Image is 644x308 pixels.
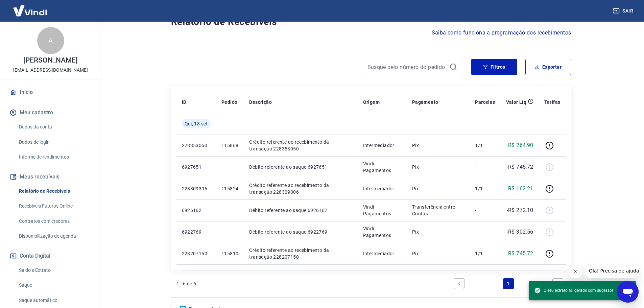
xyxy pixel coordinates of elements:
[363,160,401,174] p: Vindi Pagamentos
[249,229,352,235] p: Débito referente ao saque 6922769
[16,229,93,243] a: Disponibilização de agenda
[612,5,636,17] button: Sair
[185,120,208,127] span: Qui, 18 set
[508,250,533,258] p: R$ 745,72
[13,67,88,74] p: [EMAIL_ADDRESS][DOMAIN_NAME]
[475,164,495,170] p: -
[182,207,211,214] p: 6926162
[16,214,93,228] a: Contratos com credores
[508,141,533,149] p: R$ 264,90
[249,247,352,260] p: Crédito referente ao recebimento da transação 228207150
[16,184,93,198] a: Relatório de Recebíveis
[249,182,352,195] p: Crédito referente ao recebimento da transação 228309306
[182,250,211,257] p: 228207150
[16,199,93,213] a: Recebíveis Futuros Online
[454,278,464,289] a: Previous page
[503,278,514,289] a: Page 1 is your current page
[16,150,93,164] a: Informe de rendimentos
[471,59,517,75] button: Filtros
[363,142,401,149] p: Intermediador
[412,99,438,105] p: Pagamento
[569,265,582,278] iframe: Fechar mensagem
[182,229,211,235] p: 6922769
[8,105,93,120] button: Meu cadastro
[507,228,533,236] p: -R$ 302,56
[552,278,563,289] a: Next page
[475,99,495,105] p: Parcelas
[617,281,639,303] iframe: Botão para abrir a janela de mensagens
[16,135,93,149] a: Dados de login
[475,142,495,149] p: 1/1
[412,185,464,192] p: Pix
[182,142,211,149] p: 228353050
[176,280,196,287] p: 1 - 6 de 6
[16,278,93,292] a: Saque
[525,59,571,75] button: Exportar
[363,185,401,192] p: Intermediador
[412,204,464,217] p: Transferência entre Contas
[585,263,639,278] iframe: Mensagem da empresa
[363,99,380,105] p: Origem
[412,164,464,170] p: Pix
[363,225,401,239] p: Vindi Pagamentos
[8,85,93,100] a: Início
[412,229,464,235] p: Pix
[363,204,401,217] p: Vindi Pagamentos
[475,250,495,257] p: 1/1
[182,164,211,170] p: 6927651
[249,99,272,105] p: Descrição
[8,248,93,263] button: Conta Digital
[412,250,464,257] p: Pix
[16,263,93,277] a: Saldo e Extrato
[367,62,447,72] input: Busque pelo número do pedido
[221,99,237,105] p: Pedido
[544,99,560,105] p: Tarifas
[8,0,52,21] img: Vindi
[475,185,495,192] p: 1/1
[475,229,495,235] p: -
[182,185,211,192] p: 228309306
[451,276,566,292] ul: Pagination
[506,99,528,105] p: Valor Líq.
[475,207,495,214] p: -
[221,185,238,192] p: 115824
[432,29,571,37] a: Saiba como funciona a programação dos recebimentos
[23,57,77,64] p: [PERSON_NAME]
[182,99,187,105] p: ID
[534,287,613,294] span: O seu extrato foi gerado com sucesso!
[249,164,352,170] p: Débito referente ao saque 6927651
[16,120,93,134] a: Dados da conta
[221,142,238,149] p: 115868
[4,5,57,10] span: Olá! Precisa de ajuda?
[249,207,352,214] p: Débito referente ao saque 6926162
[16,293,93,307] a: Saque automático
[412,142,464,149] p: Pix
[221,250,238,257] p: 115810
[37,27,64,54] div: A
[508,185,533,193] p: R$ 162,21
[363,250,401,257] p: Intermediador
[8,169,93,184] button: Meus recebíveis
[507,206,533,214] p: -R$ 272,10
[249,139,352,152] p: Crédito referente ao recebimento da transação 228353050
[171,15,571,29] h4: Relatório de Recebíveis
[507,163,533,171] p: -R$ 745,72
